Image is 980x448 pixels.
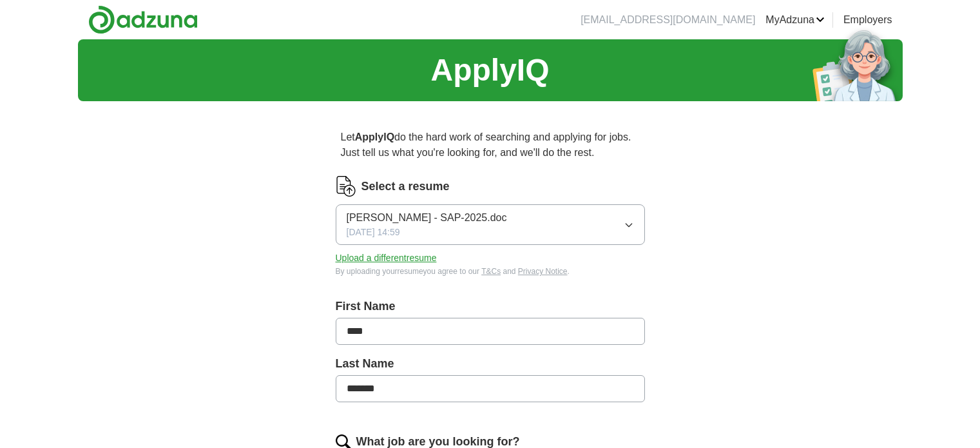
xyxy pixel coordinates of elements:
[518,267,568,276] a: Privacy Notice
[336,124,645,166] p: Let do the hard work of searching and applying for jobs. Just tell us what you're looking for, an...
[430,47,549,93] h1: ApplyIQ
[355,131,394,142] strong: ApplyIQ
[88,5,198,34] img: Adzuna logo
[347,226,400,239] span: [DATE] 14:59
[336,251,437,265] button: Upload a differentresume
[336,298,645,315] label: First Name
[336,204,645,245] button: [PERSON_NAME] - SAP-2025.doc[DATE] 14:59
[336,355,645,373] label: Last Name
[336,176,356,197] img: CV Icon
[481,267,501,276] a: T&Cs
[581,12,755,28] li: [EMAIL_ADDRESS][DOMAIN_NAME]
[361,178,450,195] label: Select a resume
[347,210,507,226] span: [PERSON_NAME] - SAP-2025.doc
[336,266,645,277] div: By uploading your resume you agree to our and .
[843,12,892,28] a: Employers
[765,12,825,28] a: MyAdzuna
